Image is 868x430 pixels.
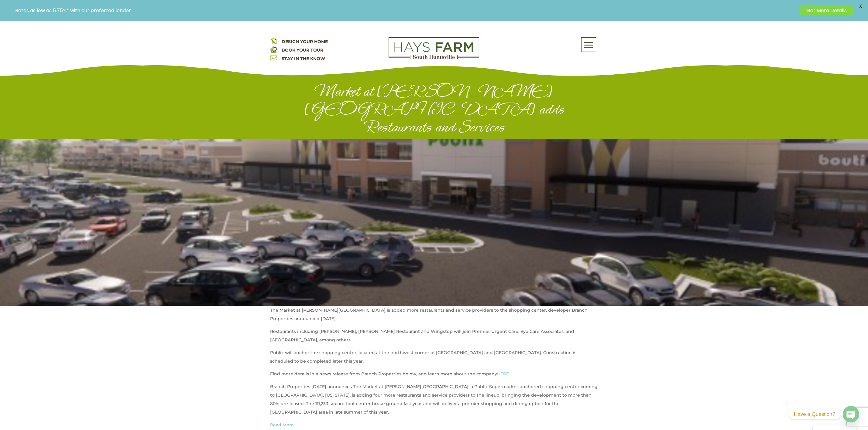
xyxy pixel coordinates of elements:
img: Logo [389,37,479,59]
a: DESIGN YOUR HOME [282,39,328,44]
p: Rates as low as 5.75%* with our preferred lender [15,8,797,13]
img: design your home [270,37,277,44]
a: Get More Details [800,6,853,15]
p: Find more details in a news release from Branch Properties below, and learn more about the company [270,370,598,382]
p: The Market at [PERSON_NAME][GEOGRAPHIC_DATA] is added more restaurants and service providers to t... [270,306,598,327]
h1: Market at [PERSON_NAME][GEOGRAPHIC_DATA] adds Restaurants and Services [270,82,598,139]
a: STAY IN THE KNOW [282,56,325,61]
p: Restaurants including [PERSON_NAME], [PERSON_NAME] Restaurant and Wingstop will join Premier Urge... [270,327,598,348]
span: X [856,2,865,11]
img: book your home tour [270,46,277,53]
p: Publix will anchor the shopping center, located at the northwest corner of [GEOGRAPHIC_DATA] and ... [270,348,598,370]
a: hays farm homes huntsville development [389,55,479,60]
a: HERE [497,371,509,377]
a: BOOK YOUR TOUR [282,47,323,53]
a: Read More [270,422,294,428]
p: Branch Properties [DATE] announces The Market at [PERSON_NAME][GEOGRAPHIC_DATA], a Publix Superma... [270,382,598,421]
